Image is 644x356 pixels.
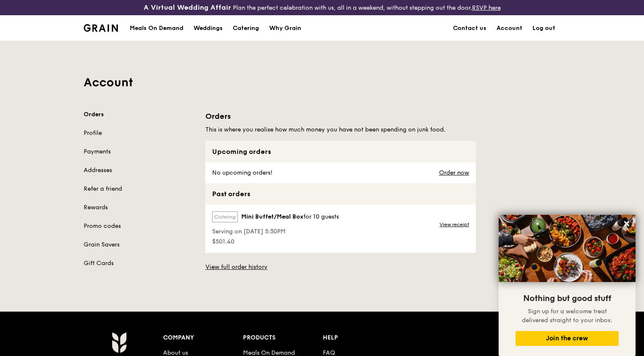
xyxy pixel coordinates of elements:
[84,75,560,90] h1: Account
[212,211,238,222] label: Catering
[84,148,195,156] a: Payments
[522,308,612,324] span: Sign up for a welcome treat delivered straight to your inbox.
[205,183,476,205] div: Past orders
[516,331,619,346] button: Join the crew
[188,16,228,41] a: Weddings
[84,203,195,212] a: Rewards
[243,332,323,344] div: Products
[84,185,195,193] a: Refer a friend
[212,227,339,236] span: Serving on [DATE] 5:30PM
[107,3,537,12] div: Plan the perfect celebration with us, all in a weekend, without stepping out the door.
[144,3,231,12] h3: A Virtual Wedding Affair
[84,24,118,32] img: Grain
[205,110,476,122] h1: Orders
[523,293,611,304] span: Nothing but good stuff
[84,15,118,40] a: GrainGrain
[233,16,259,41] div: Catering
[264,16,306,41] a: Why Grain
[84,259,195,268] a: Gift Cards
[163,332,243,344] div: Company
[212,238,339,246] span: $501.40
[323,332,403,344] div: Help
[439,221,469,228] a: View receipt
[448,16,491,41] a: Contact us
[84,110,195,119] a: Orders
[84,166,195,175] a: Addresses
[84,129,195,137] a: Profile
[241,213,303,221] span: Mini Buffet/Meal Box
[491,16,527,41] a: Account
[205,263,267,271] a: View full order history
[194,16,223,41] div: Weddings
[527,16,560,41] a: Log out
[205,126,476,134] h5: This is where you realise how much money you have not been spending on junk food.
[228,16,264,41] a: Catering
[269,16,301,41] div: Why Grain
[472,4,501,11] a: RSVP here
[620,217,633,230] button: Close
[499,215,636,282] img: DSC07876-Edit02-Large.jpeg
[84,222,195,230] a: Promo codes
[205,162,278,183] div: No upcoming orders!
[130,16,183,41] div: Meals On Demand
[205,141,476,162] div: Upcoming orders
[303,213,339,220] span: for 10 guests
[112,332,126,353] img: Grain
[84,241,195,249] a: Grain Savers
[439,170,469,176] a: Order now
